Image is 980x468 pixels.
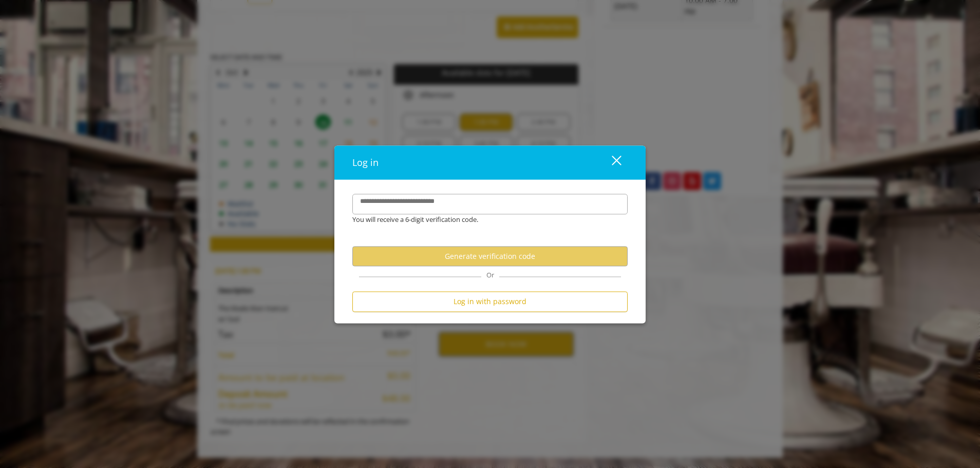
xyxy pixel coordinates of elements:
[352,292,628,312] button: Log in with password
[593,152,628,173] button: close dialog
[481,271,499,280] span: Or
[600,155,620,170] div: close dialog
[352,247,628,267] button: Generate verification code
[352,156,379,169] span: Log in
[345,214,620,225] div: You will receive a 6-digit verification code.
